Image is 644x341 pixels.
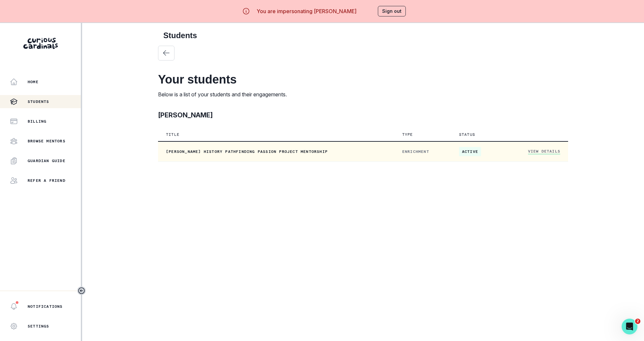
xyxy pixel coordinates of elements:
[23,38,58,49] img: Curious Cardinals Logo
[28,158,65,163] p: Guardian Guide
[28,304,63,309] p: Notifications
[158,90,568,98] p: Below is a list of your students and their engagements.
[28,79,38,85] p: Home
[28,138,65,144] p: Browse Mentors
[257,7,356,15] p: You are impersonating [PERSON_NAME]
[158,110,213,120] p: [PERSON_NAME]
[166,132,179,137] p: Title
[28,324,49,329] p: Settings
[163,31,563,40] h2: Students
[28,99,49,104] p: Students
[158,72,568,86] h2: Your students
[459,147,481,156] span: active
[28,178,65,183] p: Refer a friend
[166,149,386,154] p: [PERSON_NAME] History Pathfinding Passion Project Mentorship
[402,149,443,154] p: ENRICHMENT
[77,286,86,295] button: Toggle sidebar
[28,119,46,124] p: Billing
[635,319,640,324] span: 2
[459,132,475,137] p: Status
[402,132,413,137] p: Type
[622,319,637,334] iframe: Intercom live chat
[528,149,560,154] a: View Details
[378,6,406,16] button: Sign out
